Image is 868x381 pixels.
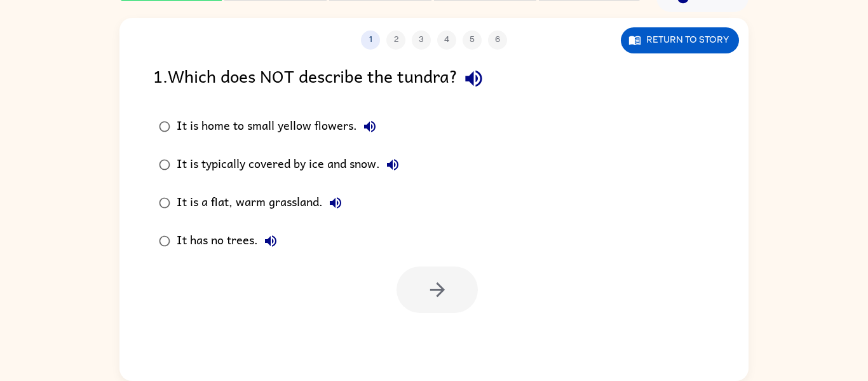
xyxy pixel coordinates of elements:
div: It is typically covered by ice and snow. [177,152,405,177]
button: It is a flat, warm grassland. [323,190,348,216]
div: It is home to small yellow flowers. [177,114,383,139]
button: It has no trees. [258,228,283,254]
div: It has no trees. [177,228,283,254]
button: It is typically covered by ice and snow. [380,152,405,177]
div: 1 . Which does NOT describe the tundra? [153,62,715,95]
button: Return to story [621,27,739,53]
div: It is a flat, warm grassland. [177,190,348,216]
button: 1 [361,31,380,50]
button: It is home to small yellow flowers. [357,114,383,139]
